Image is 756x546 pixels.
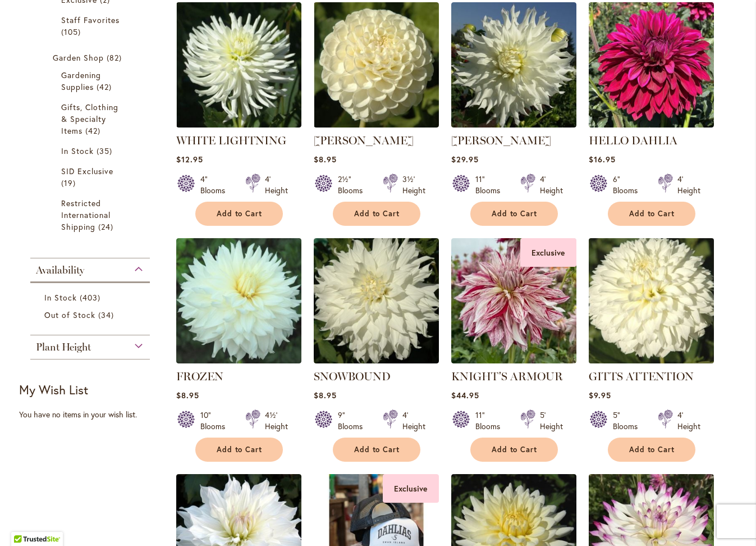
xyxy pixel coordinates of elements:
a: Staff Favorites [61,14,122,38]
a: WHITE LIGHTNING [176,134,286,147]
a: GITTS ATTENTION [589,370,694,383]
img: WHITE NETTIE [314,2,439,128]
div: 2½" Blooms [338,174,369,196]
a: In Stock 403 [44,292,139,303]
button: Add to Cart [333,202,420,226]
div: 11" Blooms [475,174,507,196]
a: GITTS ATTENTION [589,355,714,366]
a: HELLO DAHLIA [589,134,677,147]
span: 403 [80,292,103,303]
a: SID Exclusive [61,165,122,189]
span: $44.95 [451,390,479,401]
a: KNIGHT'S ARMOUR Exclusive [451,355,576,366]
span: 19 [61,177,79,189]
div: 4' Height [677,174,700,196]
span: $8.95 [314,154,337,165]
div: 10" Blooms [200,410,232,432]
span: 42 [97,81,114,93]
img: KNIGHT'S ARMOUR [451,238,576,363]
a: Snowbound [314,355,439,366]
a: In Stock [61,145,122,157]
div: 11" Blooms [475,410,507,432]
a: Frozen [176,355,301,366]
span: 42 [85,125,103,136]
div: 3½' Height [402,174,425,196]
div: 5' Height [540,410,563,432]
span: Availability [36,264,84,276]
span: 24 [98,221,116,233]
span: Add to Cart [354,445,400,454]
span: Add to Cart [492,209,538,219]
button: Add to Cart [470,202,558,226]
span: In Stock [44,292,77,303]
button: Add to Cart [195,438,283,462]
a: SNOWBOUND [314,370,391,383]
span: Add to Cart [217,209,263,219]
button: Add to Cart [608,438,695,462]
a: Hello Dahlia [589,119,714,130]
iframe: Launch Accessibility Center [8,506,40,538]
img: Hello Dahlia [589,2,714,128]
div: Exclusive [520,238,576,267]
button: Add to Cart [608,202,695,226]
a: Walter Hardisty [451,119,576,130]
div: Exclusive [383,474,439,503]
img: Walter Hardisty [451,2,576,128]
span: Plant Height [36,341,91,353]
button: Add to Cart [195,202,283,226]
span: Restricted International Shipping [61,198,111,232]
div: 4' Height [402,410,425,432]
div: 4' Height [265,174,288,196]
img: WHITE LIGHTNING [176,2,301,128]
a: Gifts, Clothing &amp; Specialty Items [61,101,122,136]
div: 4' Height [677,410,700,432]
span: $12.95 [176,154,203,165]
span: $9.95 [589,390,611,401]
span: Add to Cart [492,445,538,454]
a: Garden Shop [53,52,131,63]
div: 6" Blooms [613,174,644,196]
span: Add to Cart [354,209,400,219]
button: Add to Cart [470,438,558,462]
img: Frozen [176,238,301,363]
img: GITTS ATTENTION [585,235,717,366]
span: 34 [98,309,117,321]
div: 5" Blooms [613,410,644,432]
span: Gifts, Clothing & Specialty Items [61,102,119,136]
span: Out of Stock [44,310,96,320]
span: 105 [61,26,84,38]
span: Add to Cart [217,445,263,454]
a: [PERSON_NAME] [451,134,551,147]
strong: My Wish List [19,381,88,398]
span: Add to Cart [629,209,675,219]
a: Out of Stock 34 [44,309,139,321]
div: 4½' Height [265,410,288,432]
button: Add to Cart [333,438,420,462]
span: In Stock [61,145,94,156]
span: $8.95 [176,390,199,401]
div: 9" Blooms [338,410,369,432]
span: Garden Shop [53,52,104,63]
span: 82 [107,52,125,63]
span: $16.95 [589,154,616,165]
img: Snowbound [314,238,439,363]
span: Staff Favorites [61,15,120,25]
span: $8.95 [314,390,337,401]
a: WHITE NETTIE [314,119,439,130]
a: [PERSON_NAME] [314,134,414,147]
span: Add to Cart [629,445,675,454]
a: KNIGHT'S ARMOUR [451,370,563,383]
a: Restricted International Shipping [61,197,122,233]
a: Gardening Supplies [61,69,122,93]
div: You have no items in your wish list. [19,409,169,420]
a: WHITE LIGHTNING [176,119,301,130]
span: $29.95 [451,154,479,165]
span: SID Exclusive [61,166,114,176]
span: Gardening Supplies [61,70,101,92]
div: 4' Height [540,174,563,196]
span: 35 [97,145,115,157]
div: 4" Blooms [200,174,232,196]
a: FROZEN [176,370,223,383]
